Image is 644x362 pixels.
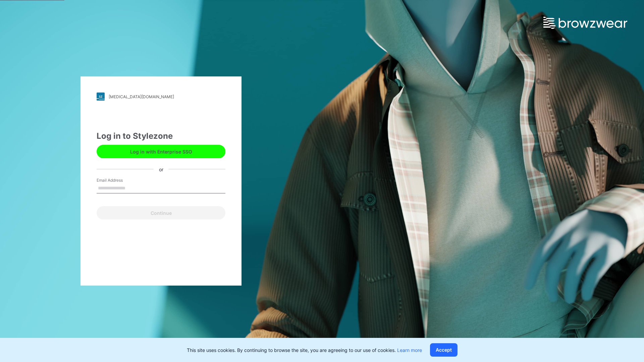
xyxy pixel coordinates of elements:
[97,145,225,158] button: Log in with Enterprise SSO
[187,347,422,354] p: This site uses cookies. By continuing to browse the site, you are agreeing to our use of cookies.
[97,130,225,142] div: Log in to Stylezone
[97,93,225,101] a: [MEDICAL_DATA][DOMAIN_NAME]
[397,347,422,353] a: Learn more
[97,93,105,101] img: stylezone-logo.562084cfcfab977791bfbf7441f1a819.svg
[97,177,144,183] label: Email Address
[154,166,169,173] div: or
[430,343,458,357] button: Accept
[109,94,174,99] div: [MEDICAL_DATA][DOMAIN_NAME]
[543,17,627,29] img: browzwear-logo.e42bd6dac1945053ebaf764b6aa21510.svg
